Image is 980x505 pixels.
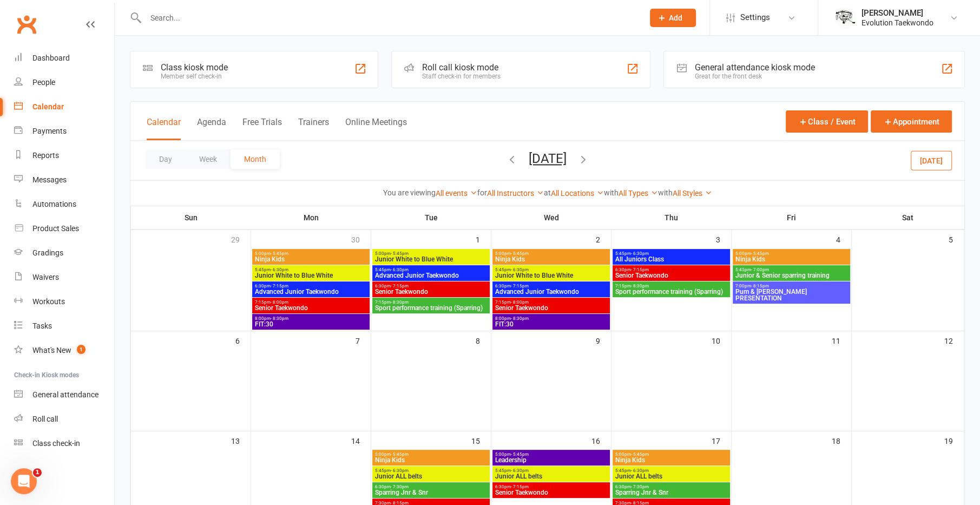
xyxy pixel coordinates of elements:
button: Agenda [197,117,226,140]
button: Class / Event [786,110,868,133]
button: Day [146,149,186,169]
a: All Types [619,189,658,198]
span: Sparring Jnr & Snr [615,489,728,496]
span: Sport performance training (Sparring) [615,288,728,295]
span: All Juniors Class [615,256,728,263]
span: Sparring Jnr & Snr [374,489,488,496]
span: Junior White to Blue White [254,272,367,279]
span: FIT:30 [495,321,608,327]
div: Payments [32,127,67,135]
span: - 7:15pm [271,284,288,288]
span: Senior Taekwondo [495,489,608,496]
span: - 8:30pm [391,300,409,305]
span: 5:45pm [495,267,608,272]
a: Messages [14,168,114,192]
div: Workouts [32,297,65,306]
div: Product Sales [32,224,79,233]
span: 5:00pm [735,251,848,256]
input: Search... [142,10,636,25]
span: - 7:30pm [391,484,409,489]
a: All Instructors [487,189,544,198]
span: Senior Taekwondo [495,305,608,311]
span: - 6:30pm [271,267,288,272]
span: 5:00pm [374,251,488,256]
div: 30 [351,230,371,248]
span: 6:30pm [374,284,488,288]
span: 7:15pm [495,300,608,305]
span: Ninja Kids [374,457,488,463]
div: 1 [476,230,491,248]
span: 6:30pm [615,267,728,272]
span: - 6:30pm [391,468,409,473]
div: Messages [32,175,67,184]
strong: You are viewing [383,188,436,197]
a: Product Sales [14,217,114,241]
button: [DATE] [911,150,952,170]
a: All Locations [551,189,604,198]
span: - 7:15pm [631,267,649,272]
div: What's New [32,346,71,355]
span: - 8:30pm [511,316,529,321]
div: Roll call kiosk mode [422,62,501,73]
span: Junior White to Blue White [374,256,488,263]
span: Ninja Kids [495,256,608,263]
span: Advanced Junior Taekwondo [374,272,488,279]
span: - 5:45pm [391,251,409,256]
a: Reports [14,143,114,168]
span: Advanced Junior Taekwondo [495,288,608,295]
span: - 7:00pm [751,267,769,272]
button: Appointment [871,110,952,133]
span: 6:30pm [495,284,608,288]
span: 7:00pm [735,284,848,288]
span: 6:30pm [615,484,728,489]
span: 7:15pm [615,284,728,288]
iframe: Intercom live chat [11,468,37,494]
span: 8:00pm [254,316,367,321]
span: - 5:45pm [511,452,529,457]
div: General attendance [32,390,98,399]
div: 7 [356,331,371,349]
a: Roll call [14,407,114,431]
div: Dashboard [32,54,70,62]
span: 5:45pm [374,468,488,473]
span: 6:30pm [495,484,608,489]
a: People [14,70,114,95]
th: Tue [371,206,491,229]
div: Class check-in [32,439,80,448]
strong: with [604,188,619,197]
span: Ninja Kids [615,457,728,463]
div: Calendar [32,102,64,111]
span: 7:15pm [254,300,367,305]
span: Pum & [PERSON_NAME] PRESENTATION [735,288,848,301]
span: Junior ALL belts [615,473,728,480]
span: Ninja Kids [735,256,848,263]
button: Online Meetings [345,117,407,140]
div: Tasks [32,322,52,330]
span: 6:30pm [254,284,367,288]
div: 29 [231,230,251,248]
div: 16 [591,431,611,449]
div: 10 [712,331,731,349]
span: 5:00pm [254,251,367,256]
span: - 8:00pm [271,300,288,305]
span: Senior Taekwondo [254,305,367,311]
a: Dashboard [14,46,114,70]
a: General attendance kiosk mode [14,383,114,407]
div: 14 [351,431,371,449]
span: 5:45pm [495,468,608,473]
img: thumb_image1604702925.png [834,7,856,29]
button: Free Trials [242,117,282,140]
button: [DATE] [529,151,567,166]
span: Junior & Senior sparring training [735,272,848,279]
span: Ninja Kids [254,256,367,263]
span: 5:00pm [495,452,608,457]
strong: with [658,188,673,197]
strong: for [477,188,487,197]
div: 9 [596,331,611,349]
span: - 8:30pm [271,316,288,321]
th: Sun [131,206,251,229]
span: 7:15pm [374,300,488,305]
span: FIT:30 [254,321,367,327]
span: 5:45pm [615,468,728,473]
span: - 7:30pm [631,484,649,489]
